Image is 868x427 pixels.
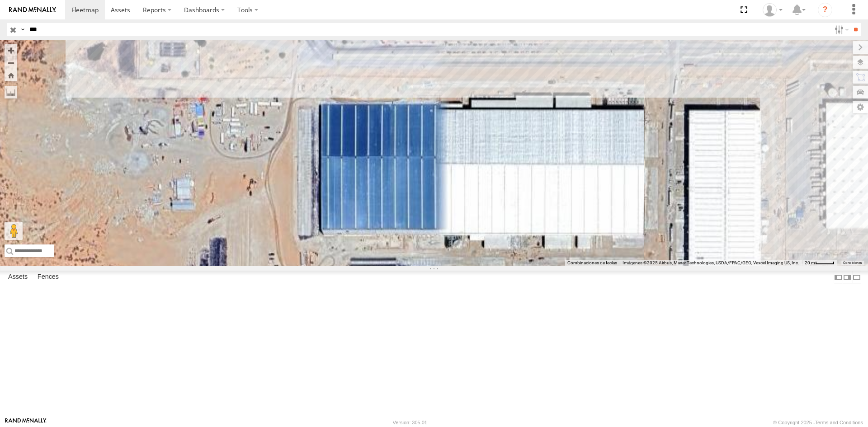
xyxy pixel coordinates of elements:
[4,271,32,284] label: Assets
[843,261,862,265] a: Condiciones
[834,271,843,284] label: Dock Summary Table to the Left
[5,418,47,427] a: Visit our Website
[852,271,861,284] label: Hide Summary Table
[843,271,852,284] label: Dock Summary Table to the Right
[5,86,17,99] label: Measure
[5,222,23,240] button: Arrastra el hombrecito naranja al mapa para abrir Street View
[818,3,832,17] i: ?
[802,260,837,266] button: Escala del mapa: 20 m por 39 píxeles
[853,101,868,113] label: Map Settings
[567,260,617,266] button: Combinaciones de teclas
[5,69,17,81] button: Zoom Home
[5,44,17,56] button: Zoom in
[33,271,63,284] label: Fences
[5,56,17,69] button: Zoom out
[831,23,850,36] label: Search Filter Options
[773,420,863,425] div: © Copyright 2025 -
[815,420,863,425] a: Terms and Conditions
[9,7,56,13] img: rand-logo.svg
[623,260,799,265] span: Imágenes ©2025 Airbus, Maxar Technologies, USDA/FPAC/GEO, Vexcel Imaging US, Inc.
[759,3,786,17] div: foxconn f
[393,420,427,425] div: Version: 305.01
[805,260,815,265] span: 20 m
[19,23,26,36] label: Search Query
